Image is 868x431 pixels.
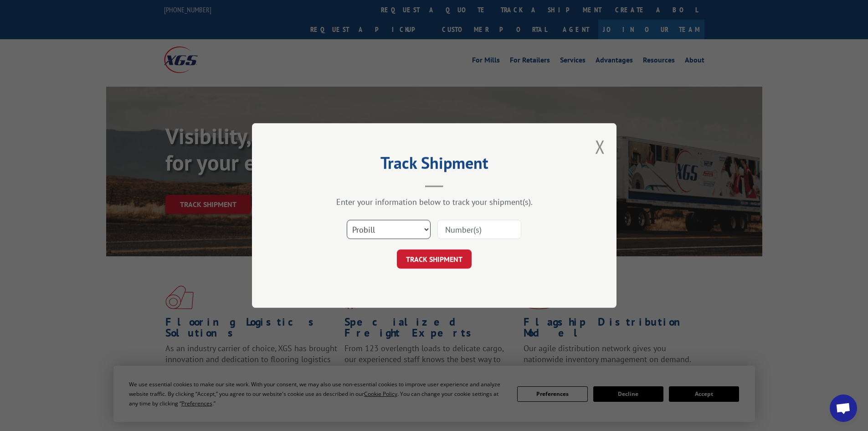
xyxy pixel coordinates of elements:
h2: Track Shipment [298,156,571,174]
input: Number(s) [437,220,521,239]
button: TRACK SHIPMENT [397,249,472,269]
div: Enter your information below to track your shipment(s). [298,197,571,207]
div: Open chat [830,395,857,422]
button: Close modal [595,135,605,159]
